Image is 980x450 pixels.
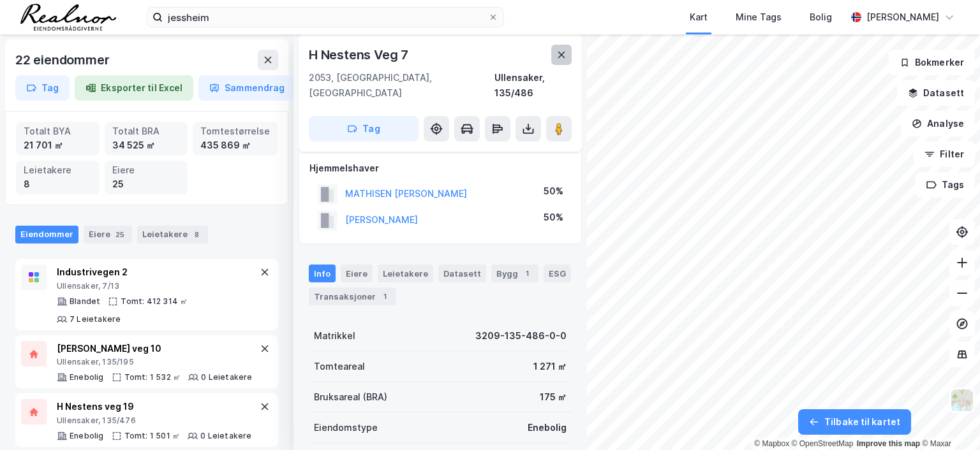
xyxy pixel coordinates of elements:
[544,184,563,199] div: 50%
[916,389,980,450] div: Kontrollprogram for chat
[314,328,355,344] div: Matrikkel
[950,388,974,412] img: Z
[70,314,121,324] div: 7 Leietakere
[494,70,572,101] div: Ullensaker, 135/486
[124,431,181,441] div: Tomt: 1 501 ㎡
[309,161,571,176] div: Hjemmelshaver
[914,142,975,167] button: Filter
[57,357,253,367] div: Ullensaker, 135/195
[521,267,533,280] div: 1
[24,138,92,152] div: 21 701 ㎡
[57,265,257,280] div: Industrivegen 2
[309,70,494,101] div: 2053, [GEOGRAPHIC_DATA], [GEOGRAPHIC_DATA]
[341,265,373,282] div: Eiere
[163,8,488,27] input: Søk på adresse, matrikkel, gårdeiere, leietakere eller personer
[736,10,782,25] div: Mine Tags
[690,10,708,25] div: Kart
[57,341,253,356] div: [PERSON_NAME] veg 10
[916,389,980,450] iframe: Chat Widget
[200,124,270,138] div: Tomtestørrelse
[112,163,181,177] div: Eiere
[15,226,78,243] div: Eiendommer
[810,10,832,25] div: Bolig
[901,111,975,136] button: Analyse
[528,420,567,435] div: Enebolig
[540,389,567,405] div: 175 ㎡
[314,359,365,374] div: Tomteareal
[57,416,252,426] div: Ullensaker, 135/476
[200,138,270,152] div: 435 869 ㎡
[20,4,116,31] img: realnor-logo.934646d98de889bb5806.png
[112,138,181,152] div: 34 525 ㎡
[15,50,112,70] div: 22 eiendommer
[378,265,433,282] div: Leietakere
[309,116,419,142] button: Tag
[378,290,391,303] div: 1
[24,177,92,191] div: 8
[857,439,920,448] a: Improve this map
[137,226,208,243] div: Leietakere
[544,210,563,225] div: 50%
[314,420,378,435] div: Eiendomstype
[309,287,396,305] div: Transaksjoner
[200,431,251,441] div: 0 Leietakere
[124,372,181,382] div: Tomt: 1 532 ㎡
[24,124,92,138] div: Totalt BYA
[84,226,132,243] div: Eiere
[533,359,567,374] div: 1 271 ㎡
[792,439,854,448] a: OpenStreetMap
[70,372,104,382] div: Enebolig
[438,265,486,282] div: Datasett
[57,281,257,291] div: Ullensaker, 7/13
[70,296,100,307] div: Blandet
[798,409,911,435] button: Tilbake til kartet
[314,389,387,405] div: Bruksareal (BRA)
[889,50,975,75] button: Bokmerker
[866,10,939,25] div: [PERSON_NAME]
[475,328,567,344] div: 3209-135-486-0-0
[897,80,975,106] button: Datasett
[70,431,104,441] div: Enebolig
[15,75,70,101] button: Tag
[916,172,975,198] button: Tags
[112,124,181,138] div: Totalt BRA
[112,177,181,191] div: 25
[198,75,295,101] button: Sammendrag
[113,228,127,241] div: 25
[121,296,188,307] div: Tomt: 412 314 ㎡
[57,399,252,414] div: H Nestens veg 19
[309,45,411,65] div: H Nestens Veg 7
[201,372,252,382] div: 0 Leietakere
[544,265,571,282] div: ESG
[754,439,789,448] a: Mapbox
[309,265,336,282] div: Info
[190,228,203,241] div: 8
[491,265,538,282] div: Bygg
[75,75,193,101] button: Eksporter til Excel
[24,163,92,177] div: Leietakere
